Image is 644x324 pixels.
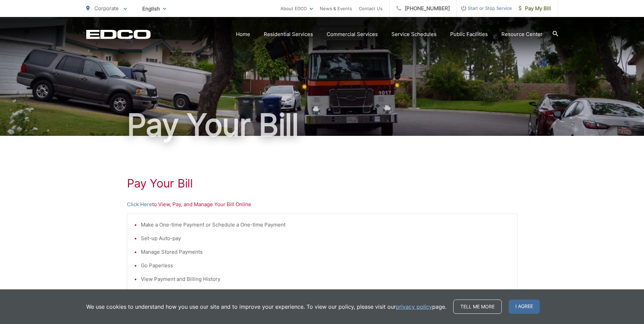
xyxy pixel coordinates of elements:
[509,300,540,314] span: I agree
[501,30,542,38] a: Resource Center
[137,3,171,15] span: English
[396,303,432,311] a: privacy policy
[141,248,510,256] li: Manage Stored Payments
[280,4,313,13] a: About EDCO
[264,30,313,38] a: Residential Services
[86,303,446,311] p: We use cookies to understand how you use our site and to improve your experience. To view our pol...
[359,4,383,13] a: Contact Us
[94,5,119,12] span: Corporate
[86,30,151,39] a: EDCD logo. Return to the homepage.
[141,234,510,242] li: Set-up Auto-pay
[141,275,510,283] li: View Payment and Billing History
[141,221,510,229] li: Make a One-time Payment or Schedule a One-time Payment
[450,30,488,38] a: Public Facilities
[391,30,437,38] a: Service Schedules
[141,262,510,270] li: Go Paperless
[86,108,558,142] h1: Pay Your Bill
[127,200,517,209] p: to View, Pay, and Manage Your Bill Online
[127,177,517,190] h1: Pay Your Bill
[127,200,152,209] a: Click Here
[327,30,378,38] a: Commercial Services
[320,4,352,13] a: News & Events
[453,300,502,314] a: Tell me more
[236,30,250,38] a: Home
[519,4,551,13] span: Pay My Bill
